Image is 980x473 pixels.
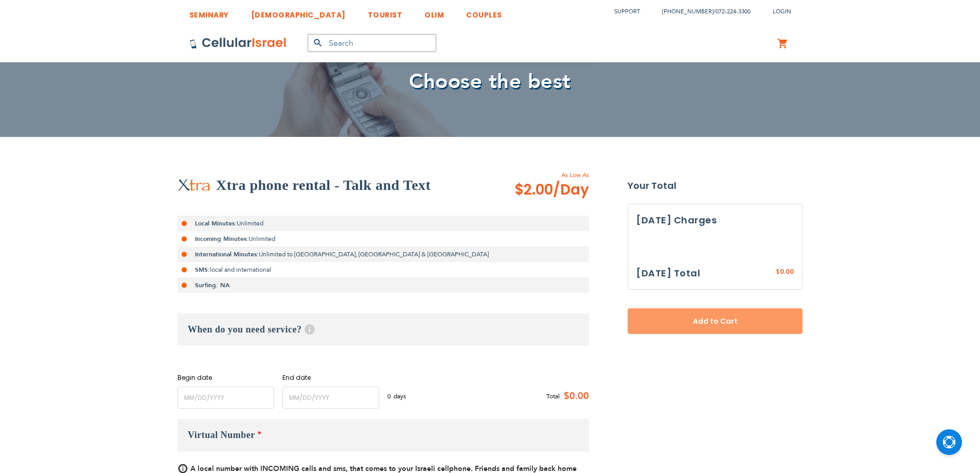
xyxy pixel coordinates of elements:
[628,178,803,194] strong: Your Total
[560,389,589,404] span: $0.00
[188,430,255,440] span: Virtual Number
[177,313,589,345] h3: When do you need service?
[368,3,403,22] a: TOURIST
[308,34,436,52] input: Search
[614,8,640,15] a: Support
[514,180,589,200] span: $2.00
[195,250,259,258] strong: International Minutes:
[189,3,229,22] a: SEMINARY
[251,3,346,22] a: [DEMOGRAPHIC_DATA]
[282,373,379,382] label: End date
[177,216,589,231] li: Unlimited
[177,387,274,409] input: MM/DD/YYYY
[546,392,560,401] span: Total
[305,324,315,335] span: Help
[177,179,211,192] img: Xtra phone rental - Talk and Text
[487,170,589,180] span: As Low As
[195,219,237,227] strong: Local Minutes:
[652,4,751,19] li: /
[662,8,714,15] a: [PHONE_NUMBER]
[282,387,379,409] input: MM/DD/YYYY
[177,247,589,262] li: Unlimited to [GEOGRAPHIC_DATA], [GEOGRAPHIC_DATA] & [GEOGRAPHIC_DATA]
[189,37,287,49] img: Cellular Israel Logo
[553,180,589,200] span: /Day
[773,8,791,15] span: Login
[195,235,248,243] strong: Incoming Minutes:
[195,266,210,274] strong: SMS:
[636,213,794,228] h3: [DATE] Charges
[636,266,700,281] h3: [DATE] Total
[780,267,794,276] span: 0.00
[716,8,751,15] a: 072-224-3300
[424,3,444,22] a: OLIM
[387,392,394,401] span: 0
[409,67,571,96] span: Choose the best
[177,373,274,382] label: Begin date
[216,175,431,196] h2: Xtra phone rental - Talk and Text
[394,392,406,401] span: days
[177,262,589,277] li: local and international
[195,281,230,289] strong: Surfing: NA
[776,268,780,277] span: $
[466,3,502,22] a: COUPLES
[177,231,589,247] li: Unlimited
